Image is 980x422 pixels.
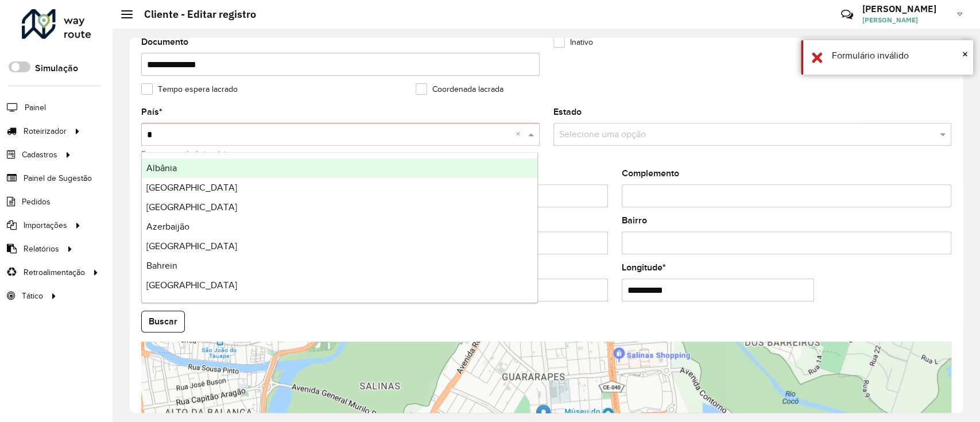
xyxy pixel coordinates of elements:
span: Retroalimentação [24,266,85,278]
label: Coordenada lacrada [416,83,503,95]
label: Estado [553,105,582,119]
span: [PERSON_NAME] [862,15,948,25]
span: Painel de Sugestão [24,172,92,184]
span: Cadastros [22,149,57,161]
span: [GEOGRAPHIC_DATA] [146,280,237,290]
a: Contato Rápido [835,2,859,27]
span: Relatórios [24,243,59,255]
span: [GEOGRAPHIC_DATA] [146,241,237,251]
span: Azerbaijão [146,222,189,231]
h3: [PERSON_NAME] [862,3,948,14]
label: Longitude [622,261,666,274]
span: Albânia [146,163,177,173]
span: Roteirizador [24,125,67,137]
label: País [141,105,162,119]
button: Buscar [141,311,185,332]
span: Bahrein [146,261,177,270]
label: Tempo espera lacrado [141,83,238,95]
label: Inativo [553,36,593,48]
span: × [962,48,968,60]
label: Bairro [622,214,647,227]
div: Formulário inválido [832,49,964,63]
button: Close [962,45,968,63]
label: Complemento [622,167,679,180]
label: Simulação [35,61,78,75]
label: Documento [141,35,188,49]
span: [GEOGRAPHIC_DATA] [146,183,237,192]
ng-dropdown-panel: Options list [141,152,538,303]
span: Importações [24,219,67,231]
h2: Cliente - Editar registro [133,8,256,21]
span: Painel [25,102,46,114]
span: [GEOGRAPHIC_DATA] [146,202,237,212]
span: Tático [22,290,43,302]
span: Clear all [516,127,525,141]
formly-validation-message: Este campo é obrigatório [141,150,230,158]
span: Pedidos [22,196,51,208]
